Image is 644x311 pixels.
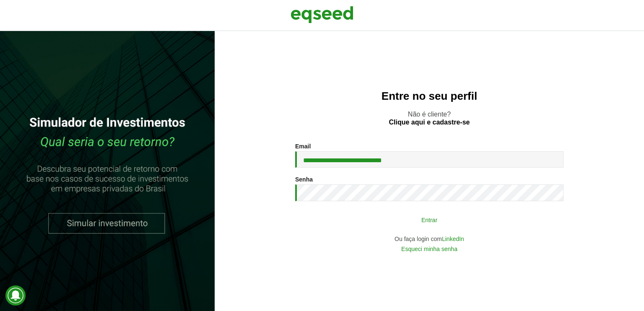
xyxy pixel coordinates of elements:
a: Esqueci minha senha [401,246,457,252]
label: Email [295,143,311,149]
label: Senha [295,176,313,182]
img: EqSeed Logo [291,4,353,25]
button: Entrar [320,212,538,228]
div: Ou faça login com [295,236,563,242]
p: Não é cliente? [231,110,627,126]
a: LinkedIn [442,236,464,242]
a: Clique aqui e cadastre-se [389,119,470,126]
h2: Entre no seu perfil [231,90,627,102]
